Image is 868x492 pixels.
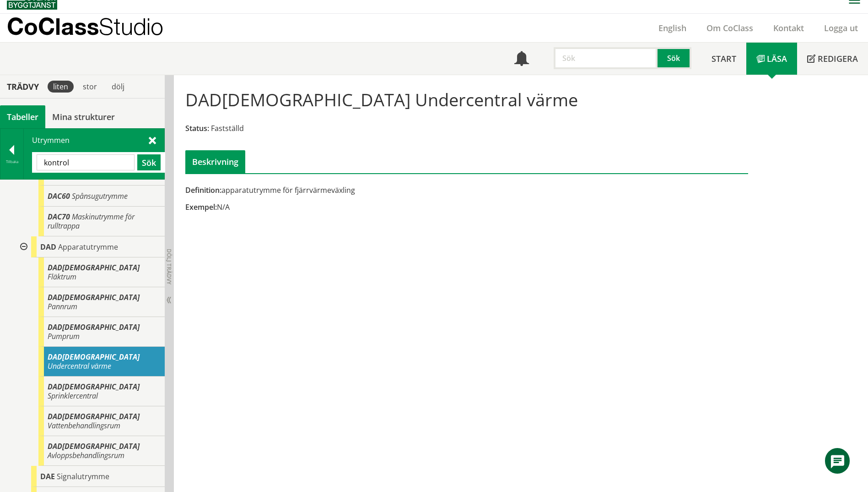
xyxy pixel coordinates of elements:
[767,53,787,64] span: Läsa
[648,22,696,33] a: English
[7,21,163,32] p: CoClass
[149,135,156,145] span: Stäng sök
[701,43,746,75] a: Start
[763,22,814,33] a: Kontakt
[696,22,763,33] a: Om CoClass
[48,212,135,231] span: Maskinutrymme för rulltrappa
[48,272,76,282] span: Fläktrum
[48,441,140,451] span: DAD[DEMOGRAPHIC_DATA]
[514,52,529,67] span: Notifikationer
[137,154,161,170] button: Sök
[48,322,140,332] span: DAD[DEMOGRAPHIC_DATA]
[48,331,80,341] span: Pumprum
[712,53,736,64] span: Start
[185,123,209,133] span: Status:
[48,450,124,460] span: Avloppsbehandlingsrum
[185,202,555,212] div: N/A
[48,411,140,421] span: DAD[DEMOGRAPHIC_DATA]
[48,301,77,312] span: Pannrum
[57,471,109,481] span: Signalutrymme
[48,361,111,371] span: Undercentral värme
[185,185,555,195] div: apparatutrymme för fjärrvärmeväxling
[7,14,183,42] a: CoClassStudio
[165,249,173,284] span: Dölj trädvy
[658,47,691,69] button: Sök
[48,262,140,273] span: DAD[DEMOGRAPHIC_DATA]
[48,391,98,401] span: Sprinklercentral
[106,81,130,93] div: dölj
[48,421,120,431] span: Vattenbehandlingsrum
[814,22,868,33] a: Logga ut
[0,158,23,165] div: Tillbaka
[185,89,578,109] h1: DAD[DEMOGRAPHIC_DATA] Undercentral värme
[746,43,797,75] a: Läsa
[45,105,122,128] a: Mina strukturer
[2,82,44,92] div: Trädvy
[48,191,70,201] span: DAC60
[77,81,102,93] div: stor
[48,292,140,302] span: DAD[DEMOGRAPHIC_DATA]
[48,382,140,392] span: DAD[DEMOGRAPHIC_DATA]
[48,352,140,362] span: DAD[DEMOGRAPHIC_DATA]
[48,81,74,93] div: liten
[48,212,70,222] span: DAC70
[99,13,163,40] span: Studio
[818,53,858,64] span: Redigera
[185,185,221,195] span: Definition:
[40,471,55,481] span: DAE
[185,202,217,212] span: Exempel:
[24,129,164,179] div: Utrymmen
[40,242,56,252] span: DAD
[211,123,244,133] span: Fastställd
[797,43,868,75] a: Redigera
[554,47,658,69] input: Sök
[58,242,118,252] span: Apparatutrymme
[37,154,135,170] input: Sök
[185,150,245,173] div: Beskrivning
[72,191,128,201] span: Spånsugutrymme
